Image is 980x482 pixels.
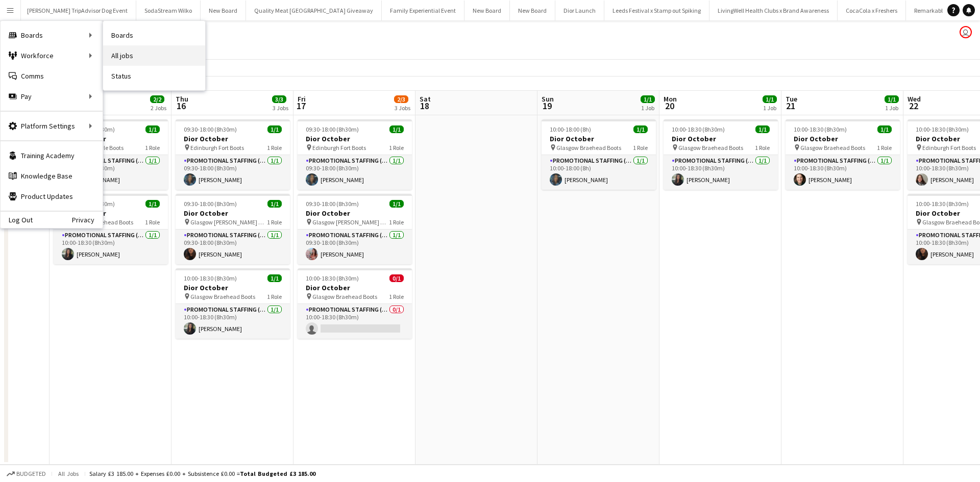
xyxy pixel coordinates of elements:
button: Family Experiential Event [382,1,464,20]
span: 10:00-18:30 (8h30m) [184,274,237,282]
app-job-card: 10:00-18:00 (8h)1/1Dior October Glasgow Braehead Boots1 RolePromotional Staffing (Sales Staff)1/1... [542,119,656,190]
span: 10:00-18:30 (8h30m) [672,125,725,133]
app-job-card: 10:00-18:30 (8h30m)1/1Dior October Glasgow Braehead Boots1 RolePromotional Staffing (Sales Staff)... [664,119,778,190]
app-job-card: 09:30-18:00 (8h30m)1/1Dior October Glasgow [PERSON_NAME] Galleries Boots1 RolePromotional Staffin... [298,194,412,264]
span: Mon [664,94,677,104]
h3: Dior October [176,134,290,143]
div: 2 Jobs [151,104,166,112]
div: 3 Jobs [395,104,410,112]
app-job-card: 10:00-18:30 (8h30m)1/1Dior October Glasgow Braehead Boots1 RolePromotional Staffing (Sales Staff)... [786,119,900,190]
span: 09:30-18:00 (8h30m) [184,125,237,133]
app-card-role: Promotional Staffing (Sales Staff)1/110:00-18:30 (8h30m)[PERSON_NAME] [664,155,778,190]
div: Boards [1,25,103,45]
span: Sun [542,94,554,104]
span: 0/1 [389,274,404,282]
div: 3 Jobs [273,104,288,112]
span: Edinburgh Fort Boots [922,144,976,151]
span: 1/1 [145,200,160,208]
app-card-role: Promotional Staffing (Sales Staff)1/109:30-18:00 (8h30m)[PERSON_NAME] [298,155,412,190]
app-card-role: Promotional Staffing (Sales Staff)0/110:00-18:30 (8h30m) [298,304,412,339]
span: 1/1 [755,125,770,133]
span: 18 [418,100,431,112]
app-job-card: 09:30-18:00 (8h30m)1/1Dior October Edinburgh Fort Boots1 RolePromotional Staffing (Sales Staff)1/... [298,119,412,190]
span: All jobs [56,470,81,477]
span: 1 Role [633,144,648,151]
h3: Dior October [298,209,412,218]
app-card-role: Promotional Staffing (Sales Staff)1/109:30-18:00 (8h30m)[PERSON_NAME] [176,230,290,264]
span: 1/1 [641,95,655,103]
button: Budgeted [5,468,47,479]
span: 1/1 [267,274,282,282]
span: Tue [786,94,797,104]
button: [PERSON_NAME] TripAdvisor Dog Event [19,1,136,20]
span: 1 Role [389,144,404,151]
span: 10:00-18:30 (8h30m) [916,200,969,208]
span: 10:00-18:30 (8h30m) [794,125,847,133]
a: Product Updates [1,186,103,207]
a: Status [103,66,205,86]
div: 1 Job [885,104,898,112]
span: 1/1 [145,125,160,133]
span: Fri [298,94,306,104]
span: 1/1 [763,95,777,103]
app-card-role: Promotional Staffing (Sales Staff)1/110:00-18:00 (8h)[PERSON_NAME] [542,155,656,190]
span: Edinburgh Fort Boots [190,144,244,151]
app-card-role: Promotional Staffing (Sales Staff)1/110:00-18:30 (8h30m)[PERSON_NAME] [786,155,900,190]
app-job-card: 10:00-18:30 (8h30m)1/1Dior October Glasgow Braehead Boots1 RolePromotional Staffing (Sales Staff)... [176,268,290,339]
app-job-card: 09:30-18:00 (8h30m)1/1Dior October Glasgow [PERSON_NAME] Galleries Boots1 RolePromotional Staffin... [176,194,290,264]
span: 17 [296,100,306,112]
span: 19 [540,100,554,112]
span: Wed [908,94,921,104]
span: 1/1 [267,200,282,208]
button: Dior Launch [555,1,604,20]
span: Glasgow Braehead Boots [556,144,621,151]
div: Workforce [1,45,103,66]
h3: Dior October [176,209,290,218]
app-card-role: Promotional Staffing (Sales Staff)1/110:00-18:30 (8h30m)[PERSON_NAME] [176,304,290,339]
span: Glasgow [PERSON_NAME] Galleries Boots [312,218,389,226]
div: Pay [1,86,103,107]
button: New Board [510,1,555,20]
app-job-card: 10:00-18:30 (8h30m)1/1Dior October Glasgow Braehead Boots1 RolePromotional Staffing (Sales Staff)... [54,194,168,264]
span: 1 Role [389,293,404,300]
a: Knowledge Base [1,166,103,186]
span: 21 [784,100,797,112]
span: 2/3 [394,95,408,103]
h3: Dior October [54,134,168,143]
app-job-card: 09:30-18:00 (8h30m)1/1Dior October Edinburgh Gyle Boots1 RolePromotional Staffing (Sales Staff)1/... [54,119,168,190]
span: 1 Role [877,144,892,151]
span: 1/1 [389,200,404,208]
button: SodaStream Wilko [136,1,201,20]
span: Glasgow Braehead Boots [190,293,255,300]
button: New Board [201,1,246,20]
span: 1 Role [267,293,282,300]
a: Log Out [1,216,33,224]
span: 1/1 [885,95,899,103]
span: 1 Role [145,218,160,226]
button: LivingWell Health Clubs x Brand Awareness [709,1,838,20]
app-card-role: Promotional Staffing (Sales Staff)1/110:00-18:30 (8h30m)[PERSON_NAME] [54,230,168,264]
span: 1/1 [877,125,892,133]
app-job-card: 09:30-18:00 (8h30m)1/1Dior October Edinburgh Fort Boots1 RolePromotional Staffing (Sales Staff)1/... [176,119,290,190]
span: 1 Role [267,218,282,226]
span: 10:00-18:30 (8h30m) [916,125,969,133]
span: Glasgow Braehead Boots [800,144,865,151]
h3: Dior October [664,134,778,143]
span: 20 [662,100,677,112]
span: 1/1 [633,125,648,133]
span: 10:00-18:00 (8h) [550,125,591,133]
div: 1 Job [641,104,654,112]
h3: Dior October [298,134,412,143]
a: All jobs [103,45,205,66]
app-card-role: Promotional Staffing (Sales Staff)1/109:30-18:00 (8h30m)[PERSON_NAME] [54,155,168,190]
app-user-avatar: Joanne Milne [960,26,972,38]
a: Training Academy [1,145,103,166]
span: Glasgow Braehead Boots [312,293,377,300]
